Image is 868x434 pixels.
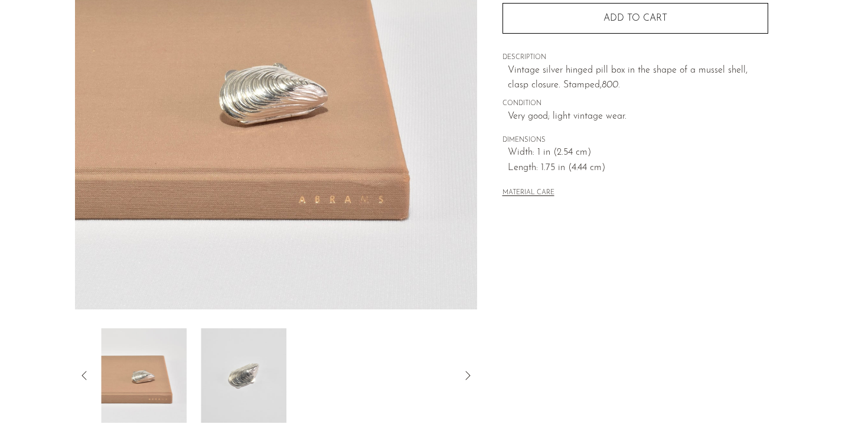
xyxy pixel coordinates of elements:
[502,135,768,146] span: DIMENSIONS
[602,80,620,90] em: 800.
[502,189,554,198] button: MATERIAL CARE
[201,328,286,423] img: Italian Mussel Pill Box
[508,109,768,125] span: Very good; light vintage wear.
[508,145,768,161] span: Width: 1 in (2.54 cm)
[101,328,187,423] img: Italian Mussel Pill Box
[508,161,768,176] span: Length: 1.75 in (4.44 cm)
[502,99,768,109] span: CONDITION
[508,63,768,93] p: Vintage silver hinged pill box in the shape of a mussel shell, clasp closure. Stamped,
[502,53,768,63] span: DESCRIPTION
[502,3,768,34] button: Add to cart
[603,14,667,23] span: Add to cart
